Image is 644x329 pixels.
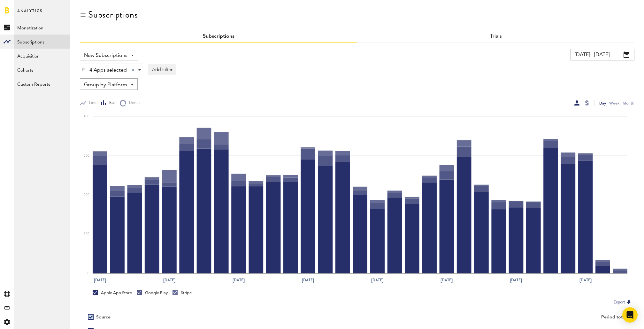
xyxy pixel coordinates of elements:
[47,4,70,10] span: Support
[17,7,42,20] span: Analytics
[84,80,127,90] span: Group by Platform
[609,100,619,106] div: Week
[14,63,70,77] a: Cohorts
[94,277,106,283] text: [DATE]
[80,64,87,75] div: Delete
[82,67,86,72] img: trash_awesome_blue.svg
[441,277,453,283] text: [DATE]
[148,64,176,75] button: Add Filter
[14,35,70,49] a: Subscriptions
[14,49,70,63] a: Acquisition
[89,65,127,76] span: 4 Apps selected
[106,100,115,106] span: Bar
[126,100,140,106] span: Donut
[172,290,192,296] div: Stripe
[88,272,89,275] text: 0
[137,290,168,296] div: Google Play
[623,100,634,106] div: Month
[84,154,89,157] text: 300
[84,233,89,236] text: 100
[510,277,522,283] text: [DATE]
[84,193,89,197] text: 200
[84,50,127,61] span: New Subscriptions
[490,34,502,39] a: Trials
[84,115,89,118] text: 400
[302,277,314,283] text: [DATE]
[580,277,592,283] text: [DATE]
[14,20,70,35] a: Monetization
[93,290,132,296] div: Apple App Store
[14,77,70,91] a: Custom Reports
[132,69,134,71] div: Clear
[96,315,111,320] div: Source
[203,34,234,39] a: Subscriptions
[372,277,384,283] text: [DATE]
[88,10,138,20] div: Subscriptions
[622,307,638,323] div: Open Intercom Messenger
[599,100,606,106] div: Day
[233,277,245,283] text: [DATE]
[86,100,96,106] span: Line
[163,277,175,283] text: [DATE]
[625,299,632,306] img: Export
[612,298,634,307] button: Export
[365,315,626,320] div: Period total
